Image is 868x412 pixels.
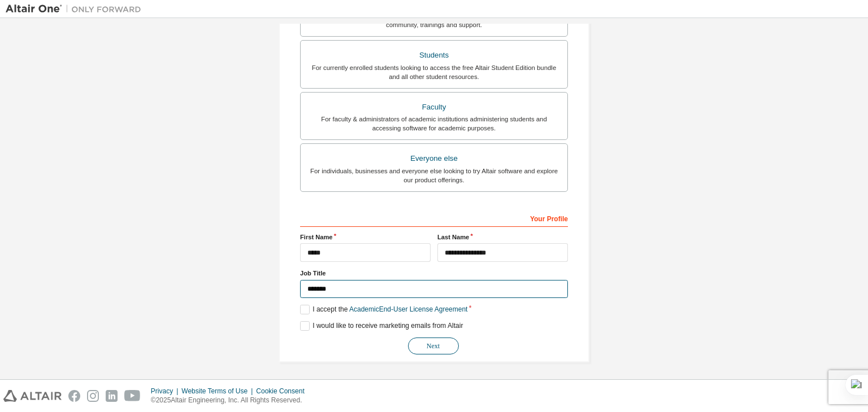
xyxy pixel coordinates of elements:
[307,47,561,63] div: Students
[300,233,431,242] label: First Name
[437,233,568,242] label: Last Name
[106,390,118,402] img: linkedin.svg
[151,396,311,405] p: © 2025 Altair Engineering, Inc. All Rights Reserved.
[151,387,181,396] div: Privacy
[181,387,256,396] div: Website Terms of Use
[6,3,147,15] img: Altair One
[124,390,141,402] img: youtube.svg
[307,166,561,185] div: For individuals, businesses and everyone else looking to try Altair software and explore our prod...
[256,387,311,396] div: Cookie Consent
[68,390,80,402] img: facebook.svg
[300,209,568,227] div: Your Profile
[307,151,561,166] div: Everyone else
[408,338,459,354] button: Next
[307,115,561,133] div: For faculty & administrators of academic institutions administering students and accessing softwa...
[3,390,62,402] img: altair_logo.svg
[87,390,99,402] img: instagram.svg
[300,321,463,331] label: I would like to receive marketing emails from Altair
[300,269,568,278] label: Job Title
[300,305,467,314] label: I accept the
[307,99,561,115] div: Faculty
[307,63,561,81] div: For currently enrolled students looking to access the free Altair Student Edition bundle and all ...
[349,305,467,313] a: Academic End-User License Agreement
